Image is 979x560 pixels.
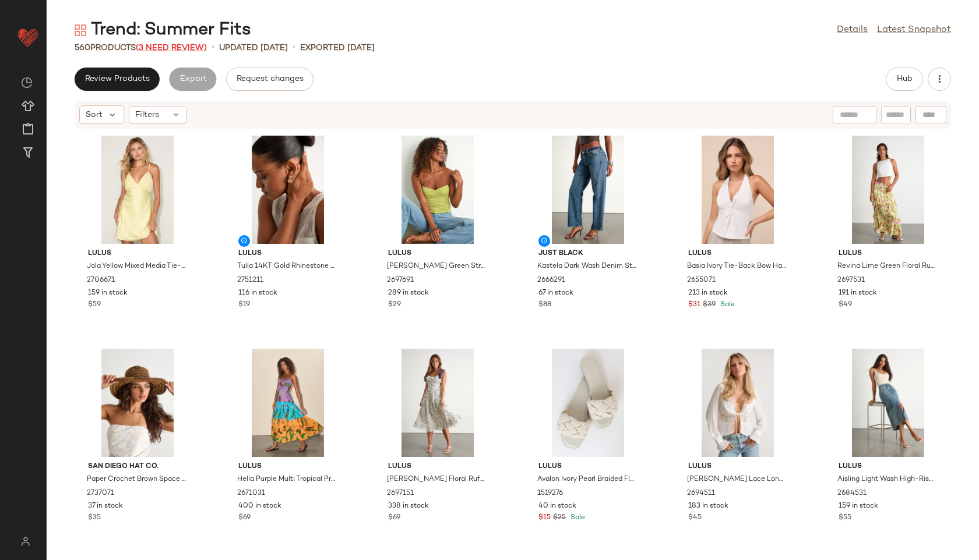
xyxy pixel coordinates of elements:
span: Lulus [688,462,787,472]
span: 2706671 [87,275,115,286]
span: 560 [75,44,90,52]
div: Trend: Summer Fits [75,19,251,42]
p: Exported [DATE] [300,42,375,54]
span: 67 in stock [538,288,573,299]
span: Tulia 14KT Gold Rhinestone Double Hoop Earrings [237,261,336,272]
span: $49 [839,300,852,310]
span: Kastela Dark Wash Denim Studded Low-Rise Jeans [537,261,636,272]
span: [PERSON_NAME] Green Striped Knit Ruched Cami Top [387,261,486,272]
span: 289 in stock [388,288,429,299]
span: 2671031 [237,488,265,499]
span: 37 in stock [88,501,123,512]
img: 2697691_01_hero_2025-08-15.jpg [379,136,496,244]
span: Avalon Ivory Pearl Braided Flat Slide Sandals [537,474,636,485]
img: 2737071_03_OM_2025-08-01.jpg [79,349,196,457]
span: • [293,41,295,55]
span: Paper Crochet Brown Space Dye Sun Hat [87,474,186,485]
span: Sort [86,109,103,121]
span: Revina Lime Green Floral Ruffled High-Rise Maxi Skirt [837,261,936,272]
span: Sale [568,514,585,522]
span: $39 [703,300,716,310]
img: 2655071_02_front.jpg [679,136,797,244]
span: 400 in stock [238,501,281,512]
img: heart_red.DM2ytmEG.svg [16,26,40,49]
button: Review Products [75,68,160,91]
span: Filters [135,109,159,121]
span: 2666291 [537,275,565,286]
span: 159 in stock [88,288,128,299]
span: 1519276 [537,488,563,499]
img: 2751211_03_OM_2025-08-20.jpg [229,136,347,244]
span: $19 [238,300,250,310]
span: (3 Need Review) [136,44,207,52]
span: Lulus [238,462,337,472]
span: $15 [538,513,551,523]
span: 116 in stock [238,288,277,299]
span: 2684531 [837,488,867,499]
span: $35 [88,513,101,523]
p: updated [DATE] [219,42,288,54]
img: 2694511_01_hero_2025-08-13.jpg [679,349,797,457]
span: 2697691 [387,275,414,286]
span: $29 [388,300,401,310]
span: 213 in stock [688,288,728,299]
span: Sale [718,301,735,309]
span: Lulus [88,249,187,259]
span: Aisling Light Wash High-Rise Denim Midi Skirt [837,474,936,485]
span: Lulus [388,249,487,259]
img: 2666291_01_hero_2025-08-20.jpg [529,136,647,244]
img: 2684531_01_hero_2025-07-30.jpg [829,349,947,457]
span: 2655071 [687,275,716,286]
span: 191 in stock [839,288,877,299]
img: 2706671_02_front_2025-08-04.jpg [79,136,196,244]
span: $55 [839,513,851,523]
span: $31 [688,300,700,310]
img: 7698621_1519276.jpg [529,349,647,457]
span: 159 in stock [839,501,878,512]
span: $25 [553,513,566,523]
span: 2694511 [687,488,715,499]
span: 2697151 [387,488,414,499]
span: [PERSON_NAME] Lace Long Sleeve Tie-Front Top [687,474,786,485]
span: $59 [88,300,101,310]
img: 2697531_01_hero_2025-07-21.jpg [829,136,947,244]
span: [PERSON_NAME] Floral Ruffled Tie-Strap Midi Dress [387,474,486,485]
img: svg%3e [14,537,37,546]
button: Hub [886,68,923,91]
a: Latest Snapshot [877,23,951,37]
a: Details [837,23,868,37]
img: 2697151_02_fullbody_2025-08-01.jpg [379,349,496,457]
img: 2671031_01_hero_2025-08-04.jpg [229,349,347,457]
span: Lulus [238,249,337,259]
span: 2697531 [837,275,865,286]
span: 2737071 [87,488,114,499]
span: Lulus [839,249,938,259]
span: Jola Yellow Mixed Media Tie-Back Mini Dress [87,261,186,272]
span: Hub [896,75,913,84]
span: San Diego Hat Co. [88,462,187,472]
span: Basia Ivory Tie-Back Bow Halter Top [687,261,786,272]
span: $45 [688,513,702,523]
span: 2751211 [237,275,263,286]
span: Lulus [839,462,938,472]
span: Lulus [688,249,787,259]
img: svg%3e [21,77,33,88]
div: Products [75,42,207,54]
span: 338 in stock [388,501,429,512]
span: Lulus [538,462,638,472]
button: Request changes [226,68,314,91]
span: Just Black [538,249,638,259]
span: • [212,41,214,55]
span: $88 [538,300,551,310]
span: 183 in stock [688,501,728,512]
span: Review Products [84,75,150,84]
img: svg%3e [75,24,86,36]
span: 40 in stock [538,501,576,512]
span: Lulus [388,462,487,472]
span: Request changes [236,75,304,84]
span: $69 [238,513,251,523]
span: $69 [388,513,400,523]
span: Helia Purple Multi Tropical Print Cutout Maxi Dress [237,474,336,485]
